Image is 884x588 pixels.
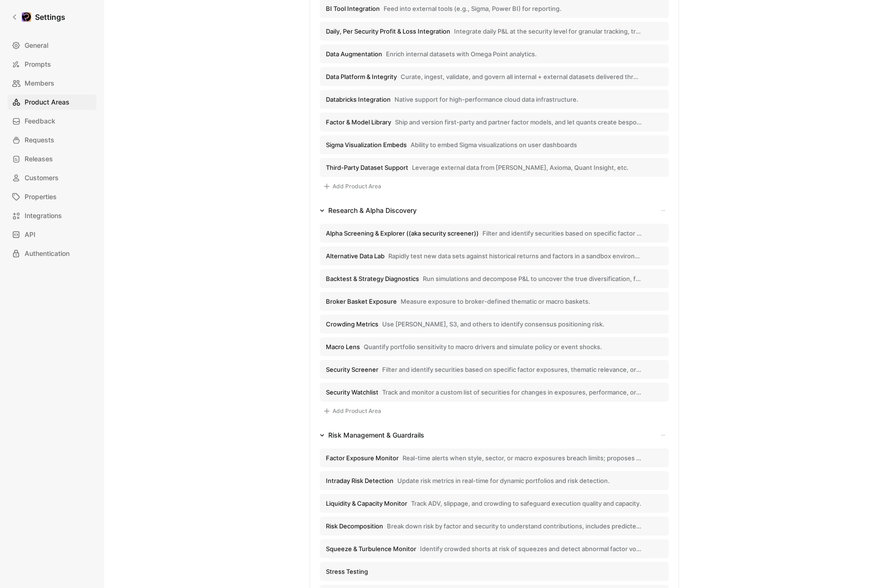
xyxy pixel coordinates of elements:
[384,4,561,13] span: Feed into external tools (e.g., Sigma, Power BI) for reporting.
[326,365,378,374] span: Security Screener
[25,172,59,184] span: Customers
[320,269,669,288] button: Backtest & Strategy DiagnosticsRun simulations and decompose P&L to uncover the true diversificat...
[423,274,642,283] span: Run simulations and decompose P&L to uncover the true diversification, factor impacts, and streng...
[35,11,65,23] h1: Settings
[25,210,62,221] span: Integrations
[382,388,642,396] span: Track and monitor a custom list of securities for changes in exposures, performance, or risk char...
[320,90,669,109] li: Databricks IntegrationNative support for high-performance cloud data infrastructure.
[326,252,385,260] span: Alternative Data Lab
[320,383,669,402] button: Security WatchlistTrack and monitor a custom list of securities for changes in exposures, perform...
[25,248,70,259] span: Authentication
[320,315,669,333] button: Crowding MetricsUse [PERSON_NAME], S3, and others to identify consensus positioning risk.
[320,135,669,154] button: Sigma Visualization EmbedsAbility to embed Sigma visualizations on user dashboards
[411,140,577,149] span: Ability to embed Sigma visualizations on user dashboards
[326,522,383,530] span: Risk Decomposition
[8,227,96,242] a: API
[326,274,419,283] span: Backtest & Strategy Diagnostics
[326,4,380,13] span: BI Tool Integration
[328,430,424,441] div: Risk Management & Guardrails
[395,118,642,126] span: Ship and version first-party and partner factor models, and let quants create bespoke factors.
[320,158,669,177] button: Third-Party Dataset SupportLeverage external data from [PERSON_NAME], Axioma, Quant Insight, etc.
[8,38,96,53] a: General
[8,57,96,72] a: Prompts
[320,360,669,379] button: Security ScreenerFilter and identify securities based on specific factor exposures, thematic rele...
[326,454,399,462] span: Factor Exposure Monitor
[328,205,417,216] div: Research & Alpha Discovery
[326,163,408,172] span: Third-Party Dataset Support
[326,297,397,306] span: Broker Basket Exposure
[25,40,48,51] span: General
[326,499,407,508] span: Liquidity & Capacity Monitor
[8,8,69,26] a: Settings
[25,134,54,146] span: Requests
[454,27,642,35] span: Integrate daily P&L at the security level for granular tracking, transparency, and responsive por...
[320,471,669,490] button: Intraday Risk DetectionUpdate risk metrics in real-time for dynamic portfolios and risk detection.
[320,22,669,41] button: Daily, Per Security Profit & Loss IntegrationIntegrate daily P&L at the security level for granul...
[364,342,602,351] span: Quantify portfolio sensitivity to macro drivers and simulate policy or event shocks.
[326,229,479,237] span: Alpha Screening & Explorer ((aka security screener))
[320,246,669,265] button: Alternative Data LabRapidly test new data sets against historical returns and factors in a sandbo...
[320,113,669,132] button: Factor & Model LibraryShip and version first-party and partner factor models, and let quants crea...
[320,494,669,513] button: Liquidity & Capacity MonitorTrack ADV, slippage, and crowding to safeguard execution quality and ...
[8,151,96,167] a: Releases
[326,95,391,104] span: Databricks Integration
[25,191,57,202] span: Properties
[25,59,51,70] span: Prompts
[8,189,96,204] a: Properties
[420,544,642,553] span: Identify crowded shorts at risk of squeezes and detect abnormal factor volatility signifying regi...
[411,499,641,508] span: Track ADV, slippage, and crowding to safeguard execution quality and capacity.
[8,95,96,110] a: Product Areas
[320,44,669,63] li: Data AugmentationEnrich internal datasets with Omega Point analytics.
[8,170,96,185] a: Customers
[320,448,669,467] button: Factor Exposure MonitorReal-time alerts when style, sector, or macro exposures breach limits; pro...
[388,252,642,260] span: Rapidly test new data sets against historical returns and factors in a sandbox environment.
[326,27,450,35] span: Daily, Per Security Profit & Loss Integration
[8,246,96,261] a: Authentication
[401,297,590,306] span: Measure exposure to broker-defined thematic or macro baskets.
[25,97,70,108] span: Product Areas
[386,50,537,58] span: Enrich internal datasets with Omega Point analytics.
[25,153,53,165] span: Releases
[326,50,382,58] span: Data Augmentation
[320,517,669,535] button: Risk DecompositionBreak down risk by factor and security to understand contributions, includes pr...
[320,67,669,86] button: Data Platform & IntegrityCurate, ingest, validate, and govern all internal + external datasets de...
[326,476,394,485] span: Intraday Risk Detection
[320,224,669,243] button: Alpha Screening & Explorer ((aka security screener))Filter and identify securities based on speci...
[320,405,385,417] button: Add Product Area
[326,342,360,351] span: Macro Lens
[382,365,642,374] span: Filter and identify securities based on specific factor exposures, thematic relevance, or portfol...
[401,72,642,81] span: Curate, ingest, validate, and govern all internal + external datasets delivered through Omega Point.
[326,118,391,126] span: Factor & Model Library
[326,567,368,576] span: Stress Testing
[25,78,54,89] span: Members
[320,539,669,558] button: Squeeze & Turbulence MonitorIdentify crowded shorts at risk of squeezes and detect abnormal facto...
[397,476,610,485] span: Update risk metrics in real-time for dynamic portfolios and risk detection.
[326,544,416,553] span: Squeeze & Turbulence Monitor
[320,337,669,356] button: Macro LensQuantify portfolio sensitivity to macro drivers and simulate policy or event shocks.
[8,208,96,223] a: Integrations
[326,140,407,149] span: Sigma Visualization Embeds
[320,292,669,311] button: Broker Basket ExposureMeasure exposure to broker-defined thematic or macro baskets.
[316,430,428,441] button: Risk Management & Guardrails
[394,95,578,104] span: Native support for high-performance cloud data infrastructure.
[382,320,604,328] span: Use [PERSON_NAME], S3, and others to identify consensus positioning risk.
[326,320,378,328] span: Crowding Metrics
[412,163,629,172] span: Leverage external data from [PERSON_NAME], Axioma, Quant Insight, etc.
[326,72,397,81] span: Data Platform & Integrity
